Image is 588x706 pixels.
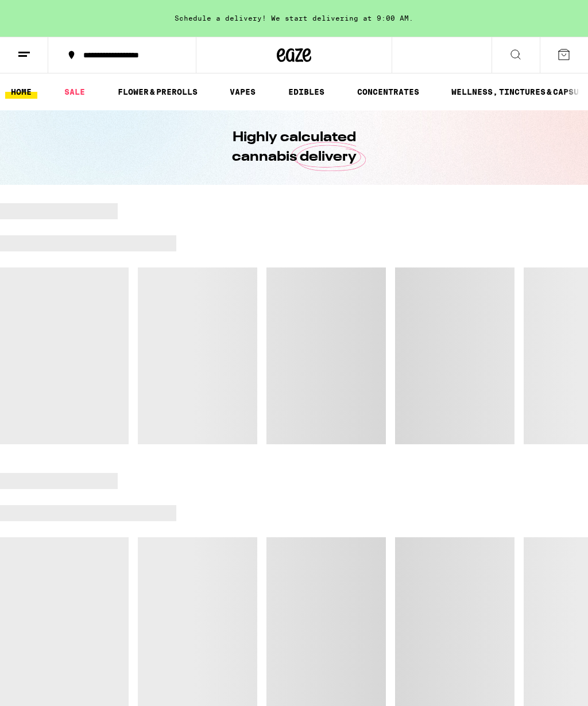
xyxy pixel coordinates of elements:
a: HOME [5,85,37,99]
a: CONCENTRATES [351,85,425,99]
h1: Highly calculated cannabis delivery [199,128,389,167]
a: FLOWER & PREROLLS [112,85,203,99]
a: SALE [59,85,91,99]
a: VAPES [224,85,261,99]
a: EDIBLES [283,85,330,99]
